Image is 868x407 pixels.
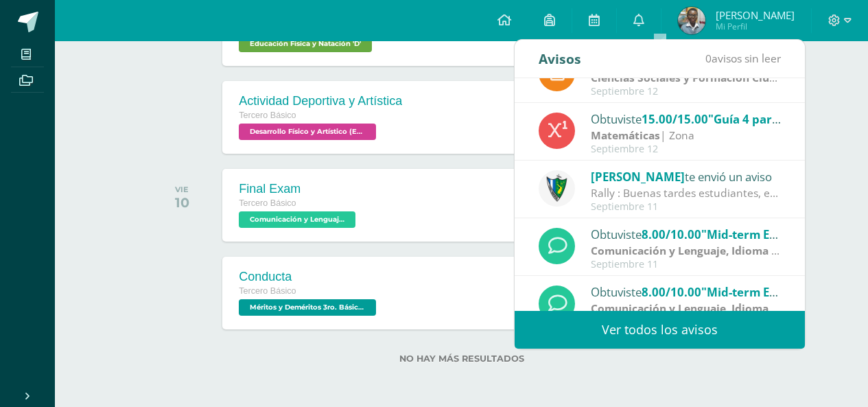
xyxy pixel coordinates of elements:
[175,185,189,194] div: VIE
[591,185,782,201] div: Rally : Buenas tardes estudiantes, es un gusto saludarlos. Por este medio se informa que los jóve...
[591,243,862,258] strong: Comunicación y Lenguaje, Idioma Extranjero Inglés
[239,36,372,52] span: Educación Física y Natación 'D'
[591,169,685,185] span: [PERSON_NAME]
[591,143,782,155] div: Septiembre 12
[239,211,355,228] span: Comunicación y Lenguaje, Idioma Extranjero Inglés 'D'
[591,283,782,301] div: Obtuviste en
[716,8,795,22] span: [PERSON_NAME]
[239,286,296,296] span: Tercero Básico
[239,299,376,316] span: Méritos y Deméritos 3ro. Básico "D" 'D'
[591,225,782,243] div: Obtuviste en
[539,170,575,207] img: 9f174a157161b4ddbe12118a61fed988.png
[151,353,772,364] label: No hay más resultados
[591,301,782,316] div: | Parcial
[701,284,799,300] span: "Mid-term Exam"
[591,259,782,270] div: Septiembre 11
[591,70,782,86] div: | Zona
[175,194,189,211] div: 10
[591,128,660,143] strong: Matemáticas
[239,270,379,284] div: Conducta
[642,111,708,127] span: 15.00/15.00
[591,128,782,143] div: | Zona
[591,301,862,316] strong: Comunicación y Lenguaje, Idioma Extranjero Inglés
[591,86,782,97] div: Septiembre 12
[591,201,782,213] div: Septiembre 11
[678,7,705,34] img: 68d853dc98f1f1af4b37f6310fc34bca.png
[642,284,701,300] span: 8.00/10.00
[239,198,296,208] span: Tercero Básico
[239,94,402,108] div: Actividad Deportiva y Artística
[239,111,296,120] span: Tercero Básico
[642,226,701,242] span: 8.00/10.00
[591,243,782,259] div: | Parcial
[705,51,712,66] span: 0
[591,167,782,185] div: te envió un aviso
[716,21,795,32] span: Mi Perfil
[591,110,782,128] div: Obtuviste en
[239,124,376,140] span: Desarrollo Físico y Artístico (Extracurricular) 'D'
[239,182,359,196] div: Final Exam
[539,40,581,78] div: Avisos
[515,311,805,349] a: Ver todos los avisos
[701,226,799,242] span: "Mid-term Exam"
[705,51,781,66] span: avisos sin leer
